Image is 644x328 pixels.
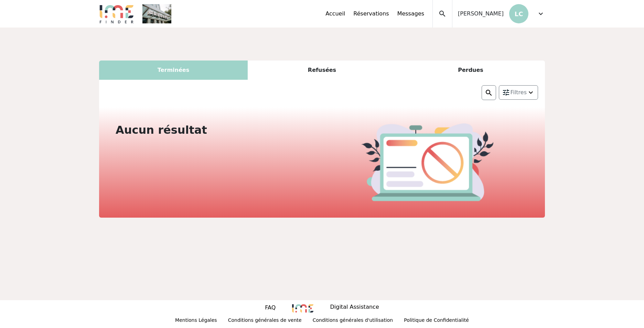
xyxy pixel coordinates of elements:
img: setting.png [502,88,510,97]
a: Réservations [353,10,389,18]
h2: Aucun résultat [116,123,318,136]
p: Digital Assistance [330,303,379,313]
span: expand_more [537,10,545,18]
img: Logo.png [99,4,134,23]
p: LC [509,4,528,23]
div: Terminées [99,61,248,80]
span: [PERSON_NAME] [458,10,504,18]
span: search [438,10,447,18]
a: Messages [397,10,424,18]
img: 8235.png [292,304,313,313]
p: Conditions générales d'utilisation [313,317,393,325]
div: Perdues [396,61,545,80]
a: Accueil [325,10,345,18]
p: Politique de Confidentialité [404,317,469,325]
div: Refusées [248,61,396,80]
p: Mentions Légales [175,317,217,325]
span: Filtres [510,88,527,97]
img: arrow_down.png [527,88,535,97]
img: cancel.png [361,123,493,201]
a: FAQ [265,304,276,313]
img: search.png [485,89,493,97]
p: FAQ [265,304,276,312]
p: Conditions générales de vente [228,317,302,325]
